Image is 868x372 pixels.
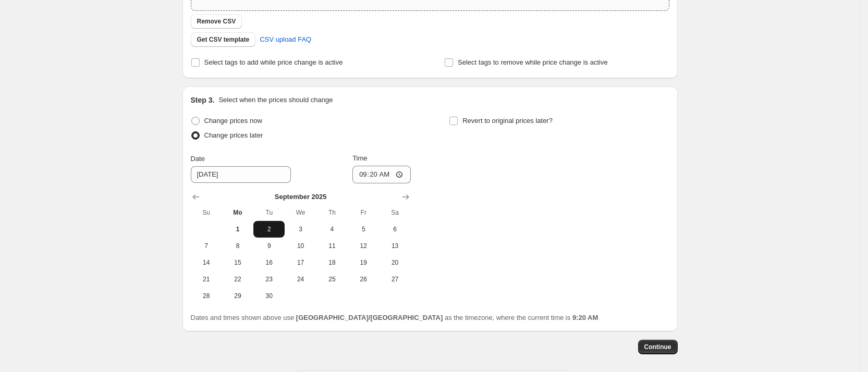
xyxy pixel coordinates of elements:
[189,190,203,204] button: Show previous month, August 2025
[191,238,222,254] button: Sunday September 7 2025
[204,131,263,139] span: Change prices later
[195,292,218,300] span: 28
[316,204,348,221] th: Thursday
[195,242,218,250] span: 7
[289,208,312,217] span: We
[218,95,333,105] p: Select when the prices should change
[321,258,344,267] span: 18
[321,225,344,233] span: 4
[195,258,218,267] span: 14
[321,242,344,250] span: 11
[191,166,291,183] input: 9/1/2025
[348,238,379,254] button: Friday September 12 2025
[316,238,348,254] button: Thursday September 11 2025
[572,314,598,321] b: 9:20 AM
[383,275,406,283] span: 27
[383,225,406,233] span: 6
[285,271,316,288] button: Wednesday September 24 2025
[191,314,598,321] span: Dates and times shown above use as the timezone, where the current time is
[379,254,410,271] button: Saturday September 20 2025
[258,258,280,267] span: 16
[258,292,280,300] span: 30
[195,275,218,283] span: 21
[316,221,348,238] button: Thursday September 4 2025
[258,242,280,250] span: 9
[258,275,280,283] span: 23
[226,275,249,283] span: 22
[258,208,280,217] span: Tu
[352,258,375,267] span: 19
[260,34,311,45] span: CSV upload FAQ
[191,271,222,288] button: Sunday September 21 2025
[195,208,218,217] span: Su
[285,221,316,238] button: Wednesday September 3 2025
[289,275,312,283] span: 24
[226,242,249,250] span: 8
[253,238,285,254] button: Tuesday September 9 2025
[285,254,316,271] button: Wednesday September 17 2025
[226,225,249,233] span: 1
[222,221,253,238] button: Today Monday September 1 2025
[222,238,253,254] button: Monday September 8 2025
[398,190,413,204] button: Show next month, October 2025
[316,271,348,288] button: Thursday September 25 2025
[191,155,205,163] span: Date
[191,288,222,304] button: Sunday September 28 2025
[352,166,411,183] input: 12:00
[285,238,316,254] button: Wednesday September 10 2025
[348,254,379,271] button: Friday September 19 2025
[222,271,253,288] button: Monday September 22 2025
[379,221,410,238] button: Saturday September 6 2025
[226,292,249,300] span: 29
[379,238,410,254] button: Saturday September 13 2025
[296,314,443,321] b: [GEOGRAPHIC_DATA]/[GEOGRAPHIC_DATA]
[321,208,344,217] span: Th
[204,58,343,66] span: Select tags to add while price change is active
[462,117,553,125] span: Revert to original prices later?
[348,271,379,288] button: Friday September 26 2025
[383,208,406,217] span: Sa
[253,221,285,238] button: Tuesday September 2 2025
[352,242,375,250] span: 12
[289,225,312,233] span: 3
[352,154,367,162] span: Time
[191,254,222,271] button: Sunday September 14 2025
[191,14,242,29] button: Remove CSV
[644,343,671,351] span: Continue
[226,258,249,267] span: 15
[253,288,285,304] button: Tuesday September 30 2025
[253,271,285,288] button: Tuesday September 23 2025
[191,204,222,221] th: Sunday
[253,254,285,271] button: Tuesday September 16 2025
[383,242,406,250] span: 13
[226,208,249,217] span: Mo
[383,258,406,267] span: 20
[253,31,317,48] a: CSV upload FAQ
[352,275,375,283] span: 26
[285,204,316,221] th: Wednesday
[348,221,379,238] button: Friday September 5 2025
[289,242,312,250] span: 10
[458,58,608,66] span: Select tags to remove while price change is active
[204,117,262,125] span: Change prices now
[191,32,256,47] button: Get CSV template
[253,204,285,221] th: Tuesday
[352,225,375,233] span: 5
[379,204,410,221] th: Saturday
[352,208,375,217] span: Fr
[222,254,253,271] button: Monday September 15 2025
[258,225,280,233] span: 2
[348,204,379,221] th: Friday
[289,258,312,267] span: 17
[191,95,215,105] h2: Step 3.
[316,254,348,271] button: Thursday September 18 2025
[222,204,253,221] th: Monday
[197,17,236,26] span: Remove CSV
[222,288,253,304] button: Monday September 29 2025
[379,271,410,288] button: Saturday September 27 2025
[638,340,678,354] button: Continue
[321,275,344,283] span: 25
[197,35,250,44] span: Get CSV template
